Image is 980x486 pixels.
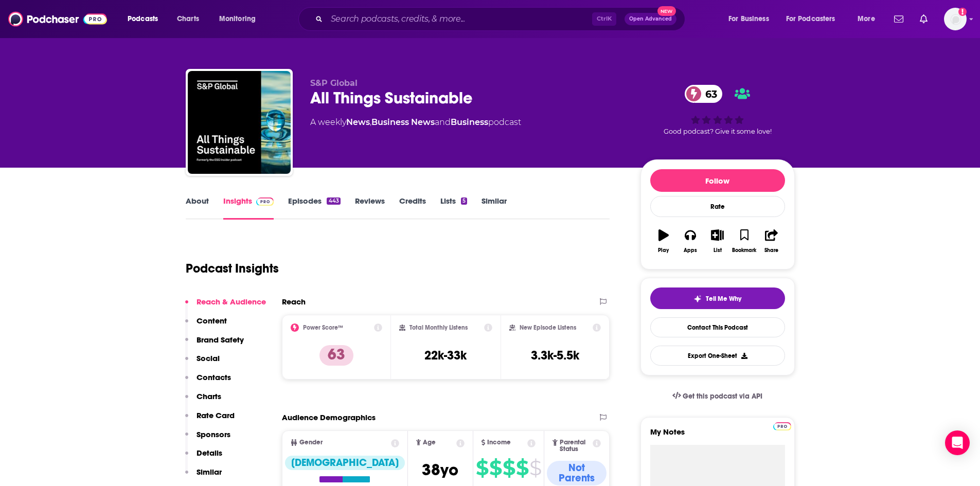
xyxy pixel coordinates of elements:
[764,247,778,254] div: Share
[489,460,502,476] span: $
[721,11,782,27] button: open menu
[186,196,209,220] a: About
[664,384,771,409] a: Get this podcast via API
[308,7,695,31] div: Search podcasts, credits, & more...
[185,448,222,467] button: Details
[299,439,323,446] span: Gender
[371,117,435,127] a: Business News
[650,196,785,217] div: Rate
[185,316,227,335] button: Content
[476,460,488,476] span: $
[197,448,222,458] p: Details
[435,117,451,127] span: and
[958,8,967,16] svg: Add a profile image
[520,324,576,331] h2: New Episode Listens
[285,456,405,470] div: [DEMOGRAPHIC_DATA]
[197,467,222,477] p: Similar
[197,410,235,420] p: Rate Card
[424,348,467,363] h3: 22k-33k
[944,8,967,30] button: Show profile menu
[185,391,221,410] button: Charts
[346,117,370,127] a: News
[487,439,511,446] span: Income
[120,11,171,27] button: open menu
[529,460,541,476] span: $
[423,439,436,446] span: Age
[779,11,850,27] button: open menu
[685,85,722,103] a: 63
[185,297,266,316] button: Reach & Audience
[327,197,340,205] div: 443
[170,11,205,27] a: Charts
[683,392,762,401] span: Get this podcast via API
[693,295,702,303] img: tell me why sparkle
[944,8,967,30] img: User Profile
[177,12,199,26] span: Charts
[355,196,385,220] a: Reviews
[728,12,769,26] span: For Business
[731,223,758,260] button: Bookmark
[714,247,722,254] div: List
[650,223,677,260] button: Play
[197,335,244,345] p: Brand Safety
[256,197,274,206] img: Podchaser Pro
[650,169,785,192] button: Follow
[185,353,220,372] button: Social
[186,261,279,276] h1: Podcast Insights
[773,421,791,430] a: Pro website
[303,324,343,331] h2: Power Score™
[650,287,785,309] button: tell me why sparkleTell Me Why
[370,117,371,127] span: ,
[695,85,722,103] span: 63
[786,12,835,26] span: For Podcasters
[197,372,231,382] p: Contacts
[732,247,756,254] div: Bookmark
[185,410,235,429] button: Rate Card
[185,467,222,486] button: Similar
[310,78,358,88] span: S&P Global
[197,429,230,439] p: Sponsors
[657,6,676,16] span: New
[185,429,230,448] button: Sponsors
[185,372,231,391] button: Contacts
[223,196,274,220] a: InsightsPodchaser Pro
[944,8,967,30] span: Logged in as YiyanWang
[916,10,932,28] a: Show notifications dropdown
[773,422,791,430] img: Podchaser Pro
[650,427,785,445] label: My Notes
[409,324,468,331] h2: Total Monthly Listens
[319,345,353,366] p: 63
[858,12,875,26] span: More
[664,128,772,135] span: Good podcast? Give it some love!
[185,335,244,354] button: Brand Safety
[197,297,266,307] p: Reach & Audience
[625,13,676,25] button: Open AdvancedNew
[282,412,376,422] h2: Audience Demographics
[422,460,458,480] span: 38 yo
[310,116,521,129] div: A weekly podcast
[8,9,107,29] img: Podchaser - Follow, Share and Rate Podcasts
[658,247,669,254] div: Play
[890,10,907,28] a: Show notifications dropdown
[684,247,697,254] div: Apps
[212,11,269,27] button: open menu
[531,348,579,363] h3: 3.3k-5.5k
[440,196,467,220] a: Lists5
[758,223,785,260] button: Share
[640,78,795,142] div: 63Good podcast? Give it some love!
[451,117,488,127] a: Business
[650,346,785,366] button: Export One-Sheet
[677,223,704,260] button: Apps
[516,460,528,476] span: $
[704,223,730,260] button: List
[197,316,227,326] p: Content
[547,461,607,485] div: Not Parents
[650,317,785,337] a: Contact This Podcast
[850,11,888,27] button: open menu
[629,16,672,22] span: Open Advanced
[197,391,221,401] p: Charts
[945,430,970,455] div: Open Intercom Messenger
[399,196,426,220] a: Credits
[188,71,291,174] a: All Things Sustainable
[560,439,591,453] span: Parental Status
